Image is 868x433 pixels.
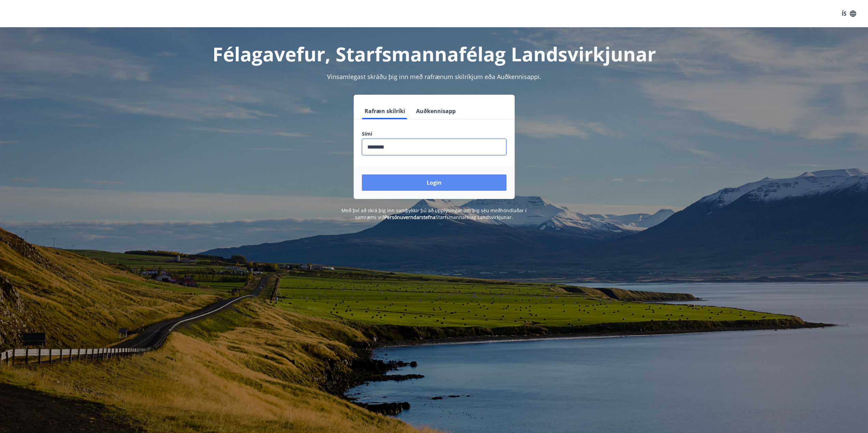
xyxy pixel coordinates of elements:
span: Vinsamlegast skráðu þig inn með rafrænum skilríkjum eða Auðkennisappi. [327,73,541,81]
span: Með því að skrá þig inn samþykkir þú að upplýsingar um þig séu meðhöndlaðar í samræmi við Starfsm... [341,207,527,220]
a: Persónuverndarstefna [384,214,436,220]
label: Sími [362,130,506,137]
button: Login [362,174,506,191]
button: ÍS [838,7,860,20]
button: Rafræn skilríki [362,103,408,119]
button: Auðkennisapp [413,103,458,119]
h1: Félagavefur, Starfsmannafélag Landsvirkjunar [197,41,672,67]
